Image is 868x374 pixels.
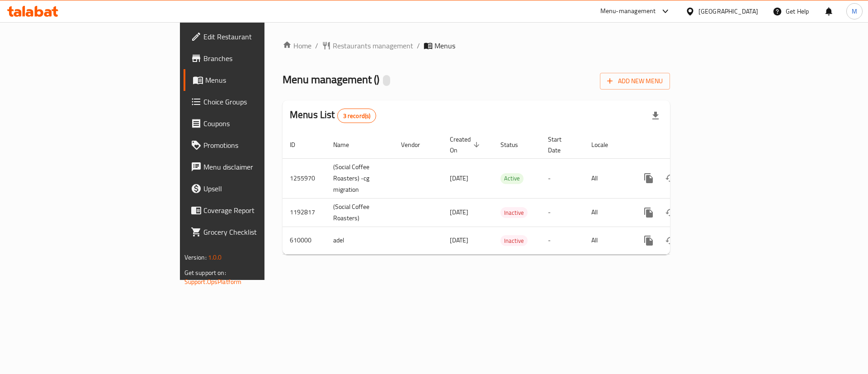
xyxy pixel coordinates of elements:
[208,251,222,263] span: 1.0.0
[184,199,325,221] a: Coverage Report
[638,167,660,189] button: more
[184,178,325,199] a: Upsell
[322,40,413,51] a: Restaurants management
[203,118,318,129] span: Coupons
[184,69,325,91] a: Menus
[283,131,732,255] table: enhanced table
[638,202,660,223] button: more
[600,73,670,90] button: Add New Menu
[631,131,732,159] th: Actions
[450,172,468,184] span: [DATE]
[203,183,318,194] span: Upsell
[638,230,660,251] button: more
[326,158,394,198] td: (Social Coffee Roasters) -cg migration
[434,40,455,51] span: Menus
[205,75,318,85] span: Menus
[184,276,242,288] a: Support.OpsPlatform
[184,134,325,156] a: Promotions
[184,251,207,263] span: Version:
[283,40,670,51] nav: breadcrumb
[283,69,379,90] span: Menu management ( )
[660,202,681,223] button: Change Status
[184,26,325,47] a: Edit Restaurant
[203,53,318,64] span: Branches
[184,47,325,69] a: Branches
[450,234,468,246] span: [DATE]
[500,173,524,184] div: Active
[450,206,468,218] span: [DATE]
[500,139,530,150] span: Status
[417,40,420,51] li: /
[203,140,318,151] span: Promotions
[290,108,376,123] h2: Menus List
[184,221,325,243] a: Grocery Checklist
[541,198,584,227] td: -
[584,158,631,198] td: All
[184,267,226,279] span: Get support on:
[333,139,361,150] span: Name
[852,6,857,16] span: M
[584,227,631,254] td: All
[203,96,318,107] span: Choice Groups
[541,227,584,254] td: -
[698,6,758,16] div: [GEOGRAPHIC_DATA]
[645,105,666,127] div: Export file
[203,227,318,237] span: Grocery Checklist
[660,167,681,189] button: Change Status
[500,208,528,218] span: Inactive
[184,156,325,178] a: Menu disclaimer
[500,235,528,246] div: Inactive
[326,227,394,254] td: adel
[184,91,325,113] a: Choice Groups
[326,198,394,227] td: (Social Coffee Roasters)
[450,134,482,156] span: Created On
[500,207,528,218] div: Inactive
[500,173,524,184] span: Active
[290,139,307,150] span: ID
[660,230,681,251] button: Change Status
[584,198,631,227] td: All
[333,40,413,51] span: Restaurants management
[338,112,376,120] span: 3 record(s)
[607,76,663,87] span: Add New Menu
[401,139,432,150] span: Vendor
[203,161,318,172] span: Menu disclaimer
[203,205,318,216] span: Coverage Report
[548,134,573,156] span: Start Date
[591,139,620,150] span: Locale
[500,236,528,246] span: Inactive
[184,113,325,134] a: Coupons
[600,6,656,17] div: Menu-management
[337,109,377,123] div: Total records count
[203,31,318,42] span: Edit Restaurant
[541,158,584,198] td: -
